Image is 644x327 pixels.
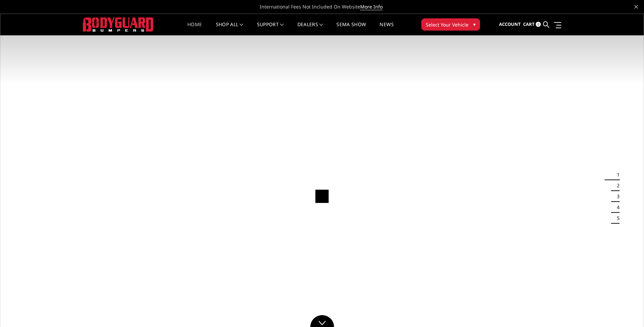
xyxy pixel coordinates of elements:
[380,22,393,35] a: News
[257,22,284,35] a: Support
[360,3,383,10] a: More Info
[613,191,620,202] button: 3 of 5
[523,21,535,27] span: Cart
[297,22,323,35] a: Dealers
[473,21,476,28] span: ▾
[216,22,243,35] a: shop all
[613,169,620,180] button: 1 of 5
[187,22,202,35] a: Home
[426,21,468,28] span: Select Your Vehicle
[499,21,521,27] span: Account
[310,315,334,327] a: Click to Down
[536,22,541,27] span: 0
[83,17,154,31] img: BODYGUARD BUMPERS
[613,180,620,191] button: 2 of 5
[499,15,521,34] a: Account
[613,202,620,213] button: 4 of 5
[336,22,366,35] a: SEMA Show
[523,15,541,34] a: Cart 0
[421,18,480,31] button: Select Your Vehicle
[613,213,620,224] button: 5 of 5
